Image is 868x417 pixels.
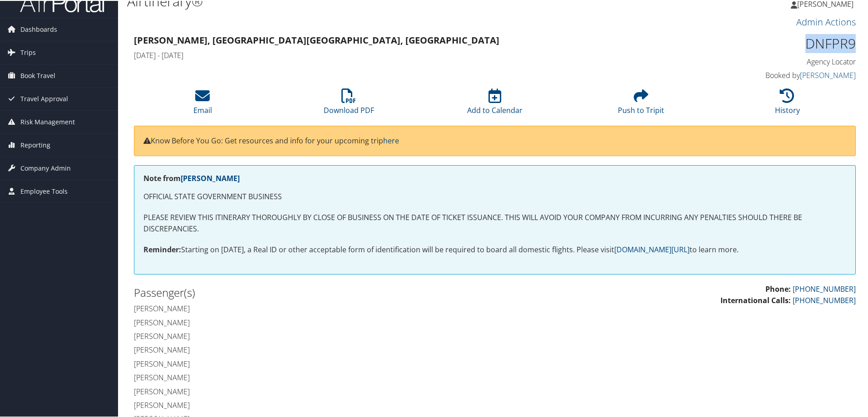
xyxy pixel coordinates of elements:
[20,64,55,86] span: Book Travel
[796,15,856,27] a: Admin Actions
[134,49,672,59] h4: [DATE] - [DATE]
[800,69,856,79] a: [PERSON_NAME]
[143,172,240,182] strong: Note from
[686,56,856,66] h4: Agency Locator
[134,372,488,382] h4: [PERSON_NAME]
[143,211,846,234] p: PLEASE REVIEW THIS ITINERARY THOROUGHLY BY CLOSE OF BUSINESS ON THE DATE OF TICKET ISSUANCE. THIS...
[793,294,856,304] a: [PHONE_NUMBER]
[20,87,68,109] span: Travel Approval
[383,135,399,145] a: here
[20,156,71,179] span: Company Admin
[614,244,690,254] a: [DOMAIN_NAME][URL]
[467,93,523,114] a: Add to Calendar
[134,344,488,354] h4: [PERSON_NAME]
[134,386,488,396] h4: [PERSON_NAME]
[134,399,488,409] h4: [PERSON_NAME]
[134,33,499,45] strong: [PERSON_NAME], [GEOGRAPHIC_DATA] [GEOGRAPHIC_DATA], [GEOGRAPHIC_DATA]
[775,93,800,114] a: History
[20,179,68,202] span: Employee Tools
[720,294,791,304] strong: International Calls:
[193,93,212,114] a: Email
[143,190,846,202] p: OFFICIAL STATE GOVERNMENT BUSINESS
[134,330,488,340] h4: [PERSON_NAME]
[324,93,374,114] a: Download PDF
[765,283,791,293] strong: Phone:
[20,133,50,156] span: Reporting
[134,317,488,327] h4: [PERSON_NAME]
[181,172,240,182] a: [PERSON_NAME]
[20,40,36,63] span: Trips
[20,17,57,40] span: Dashboards
[134,284,488,299] h2: Passenger(s)
[143,134,846,146] p: Know Before You Go: Get resources and info for your upcoming trip
[686,69,856,79] h4: Booked by
[793,283,856,293] a: [PHONE_NUMBER]
[686,33,856,52] h1: DNFPR9
[143,244,181,254] strong: Reminder:
[618,93,664,114] a: Push to Tripit
[134,303,488,313] h4: [PERSON_NAME]
[134,358,488,368] h4: [PERSON_NAME]
[143,243,846,255] p: Starting on [DATE], a Real ID or other acceptable form of identification will be required to boar...
[20,110,75,132] span: Risk Management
